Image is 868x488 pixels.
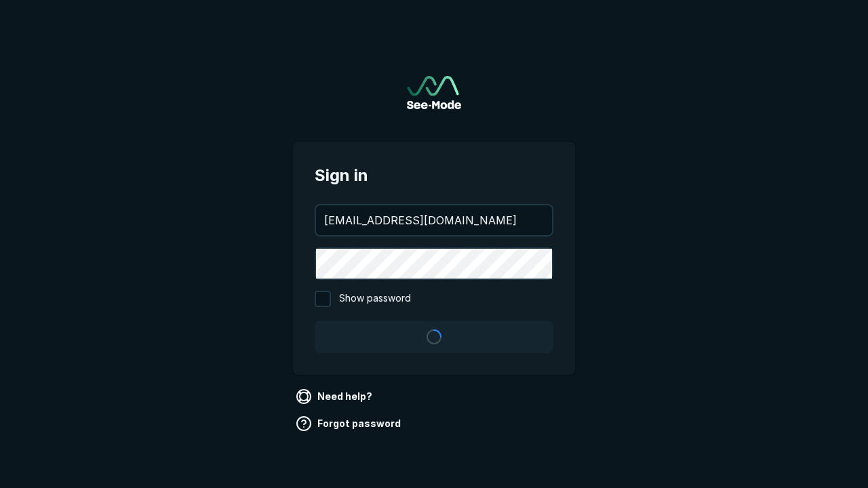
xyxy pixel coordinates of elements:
img: See-Mode Logo [407,76,461,109]
a: Forgot password [293,413,406,434]
input: your@email.com [316,205,552,235]
span: Sign in [315,163,553,188]
a: Go to sign in [407,76,461,109]
span: Show password [339,291,411,307]
a: Need help? [293,386,378,407]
